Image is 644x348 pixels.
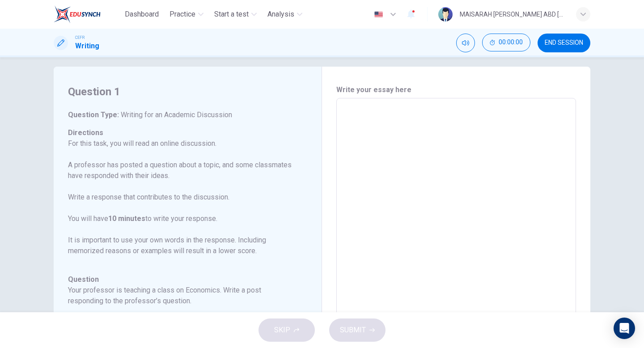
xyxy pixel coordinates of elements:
[538,34,590,52] button: END SESSION
[460,9,565,20] div: MAISARAH [PERSON_NAME] ABD [PERSON_NAME]
[499,39,523,46] span: 00:00:00
[456,34,475,52] div: Mute
[68,138,297,256] p: For this task, you will read an online discussion. A professor has posted a question about a topi...
[75,41,99,51] h1: Writing
[68,110,297,120] h6: Question Type :
[267,9,294,20] span: Analysis
[68,85,297,99] h4: Question 1
[438,7,453,21] img: Profile picture
[68,285,297,306] h6: Your professor is teaching a class on Economics. Write a post responding to the professor’s quest...
[119,110,232,119] span: Writing for an Academic Discussion
[211,6,260,22] button: Start a test
[166,6,207,22] button: Practice
[121,6,162,22] button: Dashboard
[169,9,195,20] span: Practice
[68,127,297,267] h6: Directions
[614,318,635,339] div: Open Intercom Messenger
[545,39,583,47] span: END SESSION
[264,6,306,22] button: Analysis
[108,214,145,223] b: 10 minutes
[482,34,530,52] div: Hide
[54,5,101,23] img: EduSynch logo
[75,34,85,41] span: CEFR
[68,274,297,285] h6: Question
[482,34,530,51] button: 00:00:00
[373,11,384,18] img: en
[214,9,249,20] span: Start a test
[125,9,159,20] span: Dashboard
[54,5,121,23] a: EduSynch logo
[336,85,576,95] h6: Write your essay here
